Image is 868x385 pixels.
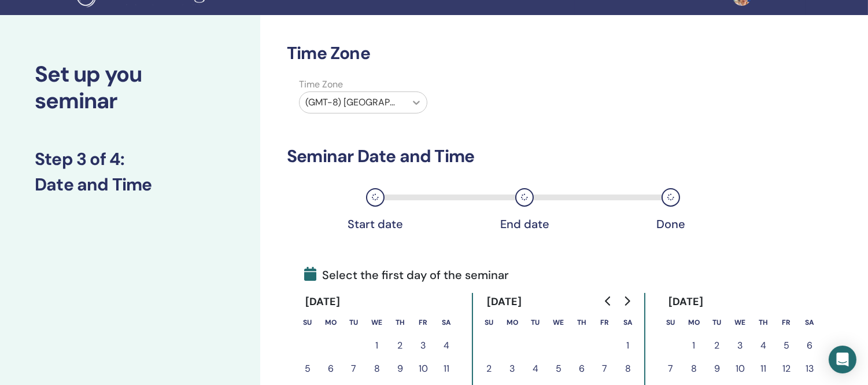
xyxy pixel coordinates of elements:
div: [DATE] [296,293,350,311]
th: Tuesday [342,311,365,334]
th: Sunday [659,311,682,334]
h3: Time Zone [287,43,737,64]
button: 5 [547,357,570,380]
button: 2 [478,357,501,380]
button: 13 [798,357,821,380]
button: 5 [296,357,319,380]
label: Time Zone [292,78,434,91]
button: 2 [389,334,412,357]
button: 12 [775,357,798,380]
h2: Set up you seminar [35,61,226,114]
th: Friday [593,311,616,334]
button: Go to previous month [599,289,618,313]
th: Tuesday [524,311,547,334]
th: Wednesday [729,311,752,334]
th: Saturday [798,311,821,334]
h3: Seminar Date and Time [287,146,737,167]
th: Saturday [435,311,458,334]
button: 10 [729,357,752,380]
button: 8 [682,357,706,380]
th: Friday [412,311,435,334]
button: 3 [729,334,752,357]
button: 7 [342,357,365,380]
div: End date [496,217,553,231]
th: Thursday [752,311,775,334]
button: 11 [752,357,775,380]
th: Wednesday [547,311,570,334]
button: 6 [570,357,593,380]
button: 1 [682,334,706,357]
button: 2 [706,334,729,357]
th: Sunday [478,311,501,334]
button: 7 [659,357,682,380]
button: 4 [435,334,458,357]
button: 6 [319,357,342,380]
th: Thursday [570,311,593,334]
button: 3 [501,357,524,380]
button: 9 [706,357,729,380]
button: 4 [752,334,775,357]
div: Done [642,217,700,231]
button: 6 [798,334,821,357]
th: Wednesday [365,311,389,334]
button: 8 [365,357,389,380]
div: Start date [346,217,404,231]
th: Friday [775,311,798,334]
button: 5 [775,334,798,357]
div: Open Intercom Messenger [829,346,856,373]
th: Monday [682,311,706,334]
th: Thursday [389,311,412,334]
button: 10 [412,357,435,380]
h3: Step 3 of 4 : [35,149,226,170]
button: 1 [365,334,389,357]
div: [DATE] [478,293,531,311]
div: [DATE] [659,293,713,311]
th: Tuesday [706,311,729,334]
button: 9 [389,357,412,380]
span: Select the first day of the seminar [304,266,509,284]
button: 8 [616,357,640,380]
h3: Date and Time [35,174,226,195]
button: 1 [616,334,640,357]
button: 11 [435,357,458,380]
button: Go to next month [618,289,636,313]
th: Saturday [616,311,640,334]
th: Monday [319,311,342,334]
th: Sunday [296,311,319,334]
button: 4 [524,357,547,380]
button: 7 [593,357,616,380]
th: Monday [501,311,524,334]
button: 3 [412,334,435,357]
